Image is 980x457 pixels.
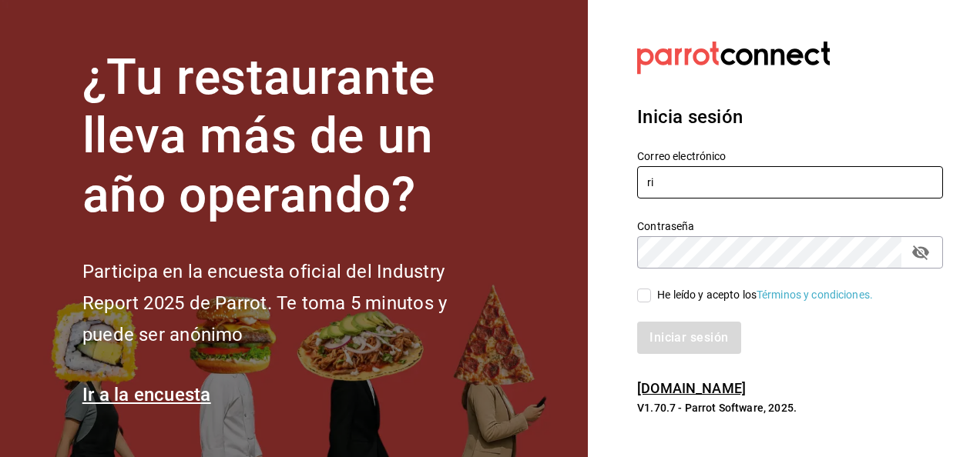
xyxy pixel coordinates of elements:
[637,380,746,396] a: [DOMAIN_NAME]
[637,150,943,161] label: Correo electrónico
[637,166,943,198] input: Ingresa tu correo electrónico
[908,239,934,265] button: passwordField
[82,256,498,350] h2: Participa en la encuesta oficial del Industry Report 2025 de Parrot. Te toma 5 minutos y puede se...
[82,384,211,405] a: Ir a la encuesta
[757,289,873,301] a: Términos y condiciones.
[637,220,943,231] label: Contraseña
[637,103,943,131] h3: Inicia sesión
[637,400,943,415] p: V1.70.7 - Parrot Software, 2025.
[657,287,873,303] div: He leído y acepto los
[82,48,498,225] h1: ¿Tu restaurante lleva más de un año operando?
